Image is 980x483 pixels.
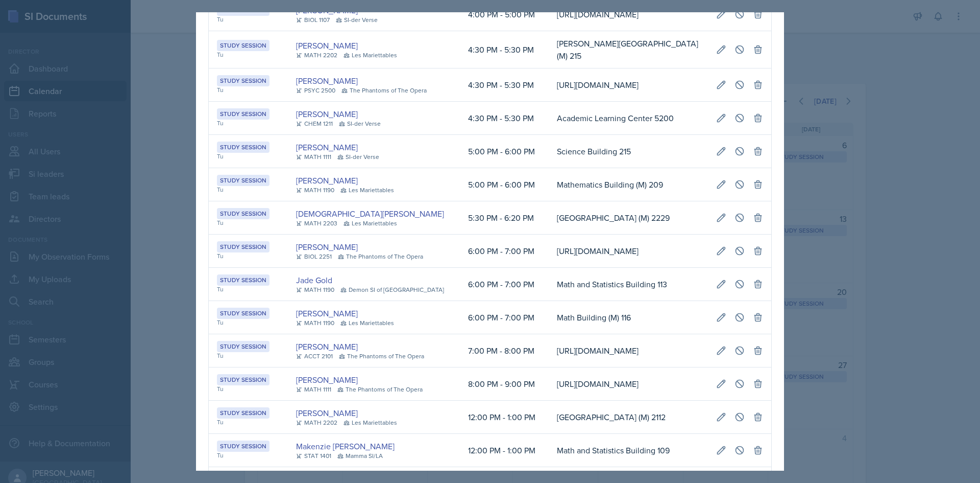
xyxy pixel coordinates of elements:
div: Mamma SI/LA [337,451,383,461]
a: [PERSON_NAME] [296,174,358,187]
td: 6:00 PM - 7:00 PM [460,268,549,301]
a: Jade Gold [296,274,332,286]
div: Tu [217,384,280,394]
div: Tu [217,451,280,460]
div: Tu [217,50,280,59]
div: SI-der Verse [339,119,381,128]
td: 6:00 PM - 7:00 PM [460,301,549,334]
div: MATH 1190 [296,318,334,328]
div: Les Mariettables [344,51,397,60]
div: Les Mariettables [344,219,397,228]
div: Study Session [217,274,269,286]
div: Tu [217,119,280,128]
td: Math Building (M) 116 [549,301,708,334]
a: [PERSON_NAME] [296,141,358,153]
div: Tu [217,418,280,427]
div: Study Session [217,108,269,120]
div: SI-der Verse [337,152,379,162]
td: Academic Learning Center 5200 [549,102,708,135]
div: Tu [217,251,280,261]
div: MATH 1190 [296,186,334,195]
td: [URL][DOMAIN_NAME] [549,367,708,401]
div: The Phantoms of The Opera [338,252,423,261]
div: Demon SI of [GEOGRAPHIC_DATA] [340,285,444,294]
div: Study Session [217,441,269,452]
div: CHEM 1211 [296,119,333,128]
td: Math and Statistics Building 113 [549,268,708,301]
td: 5:00 PM - 6:00 PM [460,168,549,201]
div: MATH 2203 [296,219,337,228]
td: 4:30 PM - 5:30 PM [460,31,549,68]
td: 4:30 PM - 5:30 PM [460,68,549,102]
div: Tu [217,15,280,24]
td: [URL][DOMAIN_NAME] [549,235,708,268]
a: [PERSON_NAME] [296,108,358,120]
div: Tu [217,318,280,327]
a: [PERSON_NAME] [296,374,358,386]
div: Study Session [217,241,269,252]
div: MATH 2202 [296,51,337,60]
td: Mathematics Building (M) 209 [549,168,708,201]
div: Study Session [217,308,269,319]
td: 4:30 PM - 5:30 PM [460,102,549,135]
div: Les Mariettables [340,318,394,328]
div: PSYC 2500 [296,86,335,95]
div: Study Session [217,374,269,385]
td: [GEOGRAPHIC_DATA] (M) 2112 [549,401,708,434]
td: [URL][DOMAIN_NAME] [549,334,708,367]
div: Study Session [217,208,269,219]
div: BIOL 1107 [296,15,330,25]
div: Study Session [217,341,269,352]
div: The Phantoms of The Opera [341,86,427,95]
td: 12:00 PM - 1:00 PM [460,434,549,467]
div: Tu [217,351,280,360]
div: Study Session [217,75,269,86]
div: BIOL 2251 [296,252,332,261]
a: [PERSON_NAME] [296,241,358,253]
div: Tu [217,285,280,294]
a: [PERSON_NAME] [296,75,358,87]
td: Math and Statistics Building 109 [549,434,708,467]
td: [PERSON_NAME][GEOGRAPHIC_DATA] (M) 215 [549,31,708,68]
div: Study Session [217,407,269,419]
td: 12:00 PM - 1:00 PM [460,401,549,434]
div: Les Mariettables [344,418,397,427]
div: The Phantoms of The Opera [339,352,424,361]
a: Makenzie [PERSON_NAME] [296,440,395,452]
td: 8:00 PM - 9:00 PM [460,367,549,401]
div: Study Session [217,142,269,153]
div: Tu [217,85,280,95]
td: 7:00 PM - 8:00 PM [460,334,549,367]
div: Tu [217,152,280,161]
td: [URL][DOMAIN_NAME] [549,68,708,102]
div: SI-der Verse [336,15,378,25]
div: MATH 1111 [296,385,331,394]
td: [GEOGRAPHIC_DATA] (M) 2229 [549,201,708,235]
a: [DEMOGRAPHIC_DATA][PERSON_NAME] [296,208,444,220]
div: MATH 2202 [296,418,337,427]
div: MATH 1190 [296,285,334,294]
div: ACCT 2101 [296,352,333,361]
div: Tu [217,218,280,227]
a: [PERSON_NAME] [296,407,358,419]
a: [PERSON_NAME] [296,39,358,52]
div: Tu [217,185,280,194]
td: Science Building 215 [549,135,708,168]
td: 6:00 PM - 7:00 PM [460,235,549,268]
td: 5:30 PM - 6:20 PM [460,201,549,235]
div: Les Mariettables [340,186,394,195]
div: Study Session [217,175,269,186]
a: [PERSON_NAME] [296,307,358,319]
div: The Phantoms of The Opera [337,385,423,394]
div: Study Session [217,40,269,51]
a: [PERSON_NAME] [296,340,358,353]
td: 5:00 PM - 6:00 PM [460,135,549,168]
div: STAT 1401 [296,451,331,461]
div: MATH 1111 [296,152,331,162]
